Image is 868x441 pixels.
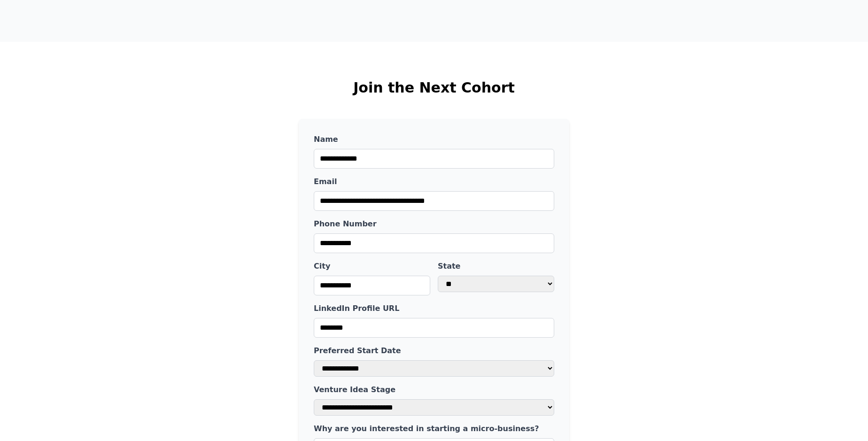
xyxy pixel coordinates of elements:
h2: Join the Next Cohort [141,79,727,96]
label: Venture Idea Stage [314,384,554,395]
label: State [438,261,554,272]
label: Name [314,134,554,145]
label: Phone Number [314,218,554,230]
label: Preferred Start Date [314,345,554,356]
label: City [314,261,430,272]
label: Why are you interested in starting a micro-business? [314,423,554,434]
label: LinkedIn Profile URL [314,303,554,314]
label: Email [314,176,554,187]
